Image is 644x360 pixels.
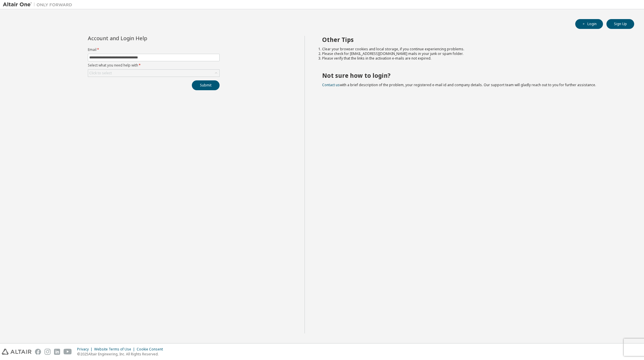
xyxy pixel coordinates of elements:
li: Please verify that the links in the activation e-mails are not expired. [322,56,624,61]
label: Select what you need help with [88,63,220,68]
div: Privacy [77,347,94,352]
h2: Other Tips [322,36,624,43]
div: Cookie Consent [137,347,166,352]
p: © 2025 Altair Engineering, Inc. All Rights Reserved. [77,352,166,357]
button: Login [575,19,603,29]
label: Email [88,47,220,52]
img: youtube.svg [64,349,72,355]
img: linkedin.svg [54,349,60,355]
a: Contact us [322,82,340,87]
img: facebook.svg [35,349,41,355]
li: Clear your browser cookies and local storage, if you continue experiencing problems. [322,47,624,51]
div: Click to select [88,70,219,77]
img: Altair One [3,2,75,8]
div: Website Terms of Use [94,347,137,352]
div: Click to select [89,71,112,75]
div: Account and Login Help [88,36,193,40]
li: Please check for [EMAIL_ADDRESS][DOMAIN_NAME] mails in your junk or spam folder. [322,51,624,56]
span: with a brief description of the problem, your registered e-mail id and company details. Our suppo... [322,82,596,87]
button: Submit [192,80,220,90]
button: Sign Up [606,19,634,29]
img: instagram.svg [44,349,51,355]
h2: Not sure how to login? [322,72,624,79]
img: altair_logo.svg [2,349,31,355]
